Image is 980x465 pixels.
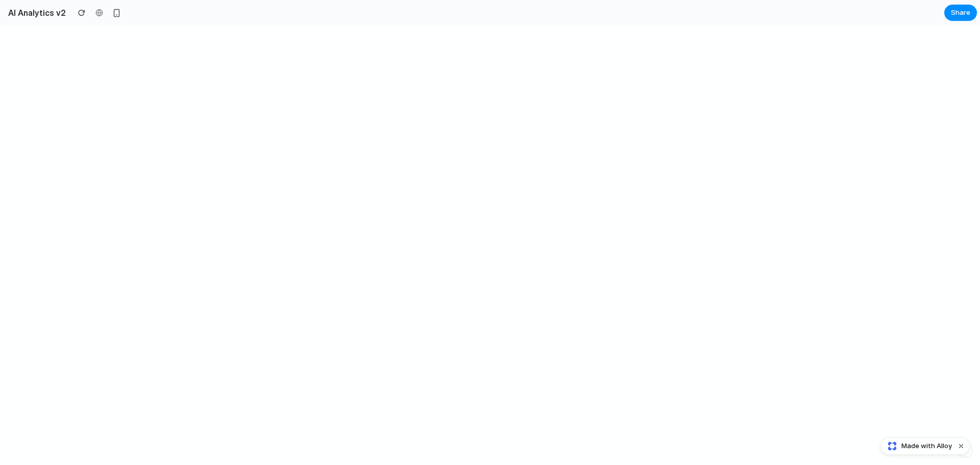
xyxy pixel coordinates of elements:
h2: AI Analytics v2 [4,7,66,19]
button: Share [944,5,977,21]
span: Share [951,8,970,18]
a: Made with Alloy [881,441,953,451]
span: Made with Alloy [901,441,952,451]
button: Dismiss watermark [955,440,967,452]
